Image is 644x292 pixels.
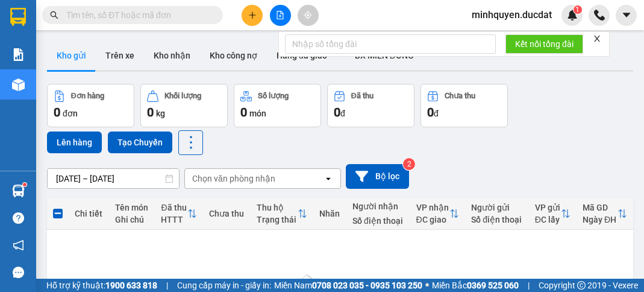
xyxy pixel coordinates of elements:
img: phone-icon [594,10,605,21]
button: plus [242,5,263,26]
span: đ [340,109,345,118]
button: Kho gửi [47,41,96,70]
div: Số điện thoại [352,216,404,226]
span: aim [304,11,312,19]
button: Chưa thu0đ [420,84,508,127]
span: search [50,11,58,19]
button: Hàng đã giao [267,41,337,70]
div: ĐC giao [416,215,450,224]
button: Kho nhận [144,41,200,70]
div: Trạng thái [257,215,298,224]
span: đơn [63,109,78,118]
sup: 2 [403,158,415,170]
div: Tên món [115,203,149,212]
span: caret-down [621,10,632,21]
img: icon-new-feature [567,10,578,21]
div: Đã thu [161,203,187,212]
th: Toggle SortBy [155,198,202,230]
th: Toggle SortBy [410,198,466,230]
input: Nhập số tổng đài [285,34,496,54]
span: Cung cấp máy in - giấy in: [177,279,271,292]
div: Đơn hàng [71,92,104,100]
div: HTTT [161,215,187,224]
span: 0 [240,105,247,119]
th: Toggle SortBy [251,198,313,230]
button: Đã thu0đ [327,84,414,127]
strong: 1900 633 818 [105,281,157,290]
img: solution-icon [12,48,25,61]
button: Đơn hàng0đơn [47,84,134,127]
input: Tìm tên, số ĐT hoặc mã đơn [66,8,208,22]
span: message [13,267,24,278]
span: minhquyen.ducdat [462,7,561,22]
span: 0 [427,105,434,119]
span: Miền Nam [274,279,422,292]
button: Khối lượng0kg [140,84,228,127]
button: Tạo Chuyến [108,132,172,153]
span: ⚪️ [425,283,429,288]
img: warehouse-icon [12,185,25,197]
div: Người nhận [352,202,404,211]
span: | [528,279,530,292]
strong: 0708 023 035 - 0935 103 250 [312,281,422,290]
div: Nhãn [319,209,340,218]
span: Hỗ trợ kỹ thuật: [46,279,157,292]
div: Số lượng [258,92,289,100]
div: Khối lượng [164,92,201,100]
div: VP nhận [416,203,450,212]
div: Chưa thu [209,209,245,218]
button: Bộ lọc [346,164,409,189]
span: món [249,109,266,118]
div: Thu hộ [257,203,298,212]
th: Toggle SortBy [529,198,577,230]
div: VP gửi [535,203,561,212]
span: notification [13,240,24,251]
span: 0 [334,105,340,119]
span: 0 [54,105,60,119]
div: Chi tiết [75,209,103,218]
span: | [166,279,168,292]
div: Chưa thu [445,92,475,100]
sup: 1 [574,5,582,14]
span: copyright [577,281,586,290]
div: ĐC lấy [535,215,561,224]
span: question-circle [13,212,24,224]
div: Số điện thoại [471,215,523,224]
div: Ghi chú [115,215,149,224]
th: Toggle SortBy [577,198,633,230]
button: aim [298,5,319,26]
button: Kết nối tổng đài [505,34,583,54]
span: Kết nối tổng đài [515,37,574,51]
button: Số lượng0món [234,84,321,127]
div: Mã GD [583,203,617,212]
span: plus [248,11,257,19]
span: file-add [276,11,284,19]
span: Miền Bắc [432,279,519,292]
div: Ngày ĐH [583,215,617,224]
span: 0 [147,105,154,119]
img: warehouse-icon [12,78,25,91]
svg: open [324,174,333,183]
span: 1 [575,5,580,14]
button: file-add [270,5,291,26]
span: kg [156,109,165,118]
span: đ [434,109,439,118]
strong: 0369 525 060 [467,281,519,290]
div: Chọn văn phòng nhận [192,173,275,185]
sup: 1 [23,183,27,186]
div: Người gửi [471,203,523,212]
span: close [593,34,601,43]
img: logo-vxr [10,8,26,26]
div: Đã thu [351,92,374,100]
button: Trên xe [96,41,144,70]
button: Lên hàng [47,132,102,153]
button: caret-down [616,5,637,26]
input: Select a date range. [48,169,179,188]
button: Kho công nợ [200,41,267,70]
